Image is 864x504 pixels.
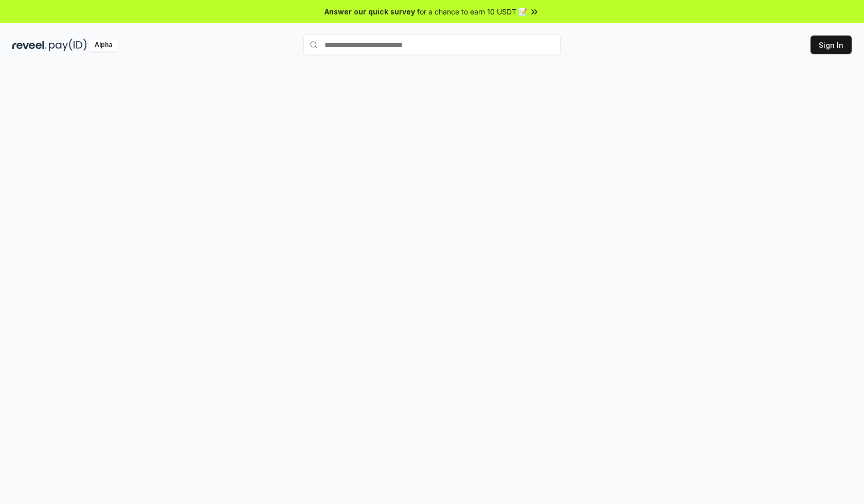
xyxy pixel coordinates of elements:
[49,39,87,51] img: pay_id
[325,6,415,17] span: Answer our quick survey
[417,6,527,17] span: for a chance to earn 10 USDT 📝
[12,39,47,51] img: reveel_dark
[89,39,118,51] div: Alpha
[811,36,852,54] button: Sign In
